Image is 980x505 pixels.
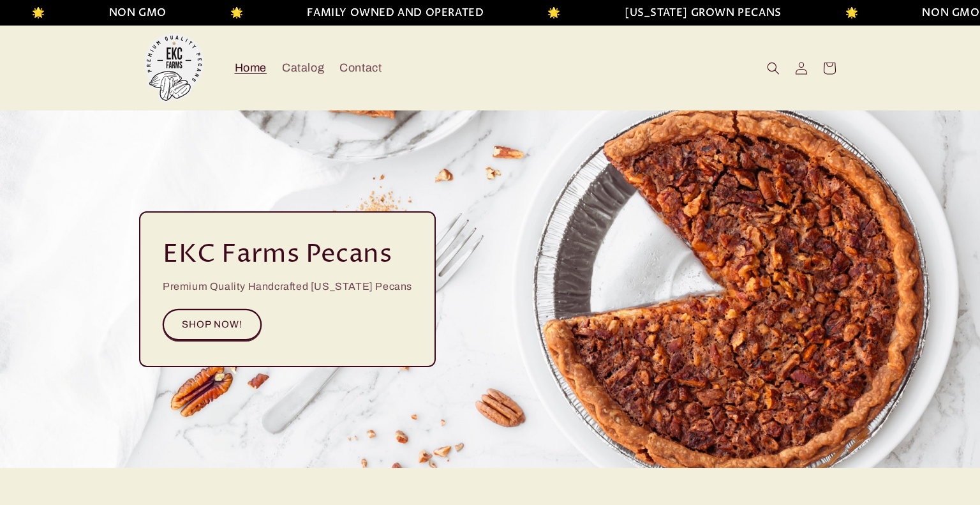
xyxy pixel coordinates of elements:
[919,4,977,22] li: NON GMO
[843,4,856,22] li: 🌟
[139,33,209,103] img: EKC Pecans
[163,278,412,296] p: Premium Quality Handcrafted [US_STATE] Pecans
[29,4,43,22] li: 🌟
[545,4,558,22] li: 🌟
[227,53,274,83] a: Home
[235,61,267,75] span: Home
[135,28,214,108] a: EKC Pecans
[274,53,332,83] a: Catalog
[759,54,787,82] summary: Search
[106,4,163,22] li: NON GMO
[282,61,324,75] span: Catalog
[304,4,481,22] li: FAMILY OWNED AND OPERATED
[163,309,262,340] a: SHOP NOW!
[622,4,779,22] li: [US_STATE] GROWN PECANS
[339,61,382,75] span: Contact
[163,238,392,271] h2: EKC Farms Pecans
[332,53,389,83] a: Contact
[228,4,241,22] li: 🌟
